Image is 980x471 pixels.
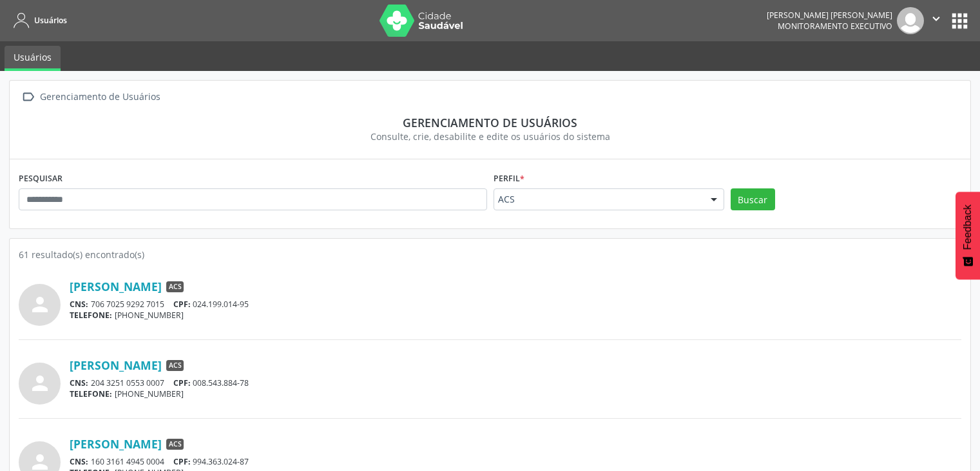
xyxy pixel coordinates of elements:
[498,193,698,206] span: ACS
[166,281,184,293] span: ACS
[166,439,184,450] span: ACS
[70,377,961,388] div: 204 3251 0553 0007 008.543.884-78
[929,12,943,26] i: 
[166,360,184,372] span: ACS
[34,15,67,26] span: Usuários
[19,248,961,261] div: 61 resultado(s) encontrado(s)
[173,456,191,467] span: CPF:
[70,377,88,388] span: CNS:
[778,21,892,32] span: Monitoramento Executivo
[962,205,974,250] span: Feedback
[70,437,162,451] a: [PERSON_NAME]
[28,115,952,130] div: Gerenciamento de usuários
[37,88,162,106] div: Gerenciamento de Usuários
[956,192,980,279] button: Feedback - Mostrar pesquisa
[173,299,191,310] span: CPF:
[70,456,88,467] span: CNS:
[70,299,88,310] span: CNS:
[28,293,52,316] i: person
[70,299,961,310] div: 706 7025 9292 7015 024.199.014-95
[70,358,162,372] a: [PERSON_NAME]
[924,7,948,34] button: 
[19,88,37,106] i: 
[70,456,961,467] div: 160 3161 4945 0004 994.363.024-87
[731,188,775,210] button: Buscar
[173,377,191,388] span: CPF:
[70,388,112,399] span: TELEFONE:
[70,310,961,321] div: [PHONE_NUMBER]
[28,372,52,395] i: person
[767,10,892,21] div: [PERSON_NAME] [PERSON_NAME]
[70,279,162,294] a: [PERSON_NAME]
[70,388,961,399] div: [PHONE_NUMBER]
[28,130,952,143] div: Consulte, crie, desabilite e edite os usuários do sistema
[70,310,112,321] span: TELEFONE:
[19,168,62,188] label: PESQUISAR
[948,10,971,32] button: apps
[9,10,67,31] a: Usuários
[19,88,162,106] a:  Gerenciamento de Usuários
[897,7,924,34] img: img
[5,46,61,71] a: Usuários
[494,168,524,188] label: Perfil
